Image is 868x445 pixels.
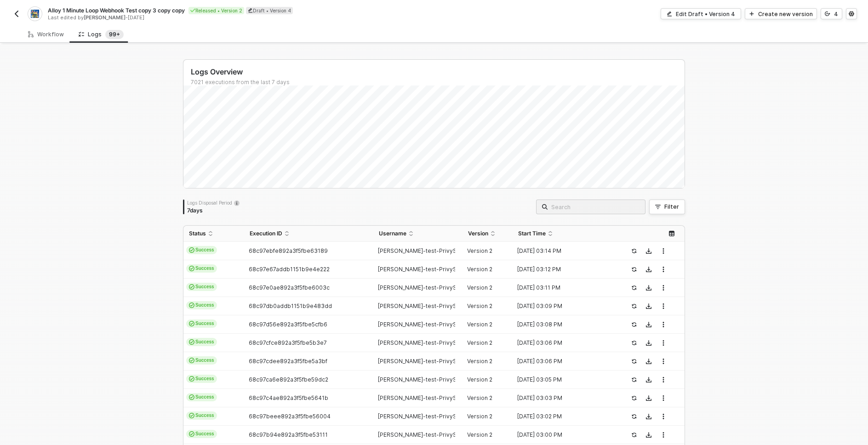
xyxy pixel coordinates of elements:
[244,226,373,242] th: Execution ID
[189,284,194,290] span: icon-cards
[189,266,194,271] span: icon-cards
[378,394,464,401] span: [PERSON_NAME]-test-PrivySo...
[378,431,464,438] span: [PERSON_NAME]-test-PrivySo...
[79,30,124,39] div: Logs
[513,358,613,365] div: [DATE] 03:06 PM
[745,8,817,19] button: Create new version
[513,302,613,310] div: [DATE] 03:09 PM
[551,202,640,212] input: Search
[186,411,217,420] span: Success
[631,322,637,327] span: icon-success-page
[467,302,492,309] span: Version 2
[189,394,194,400] span: icon-cards
[249,431,328,438] span: 68c97b94e892a3f5fbe53111
[186,246,217,254] span: Success
[646,359,651,364] span: icon-download
[249,339,327,346] span: 68c97cfce892a3f5fbe5b3e7
[669,231,674,236] span: icon-table
[513,394,613,402] div: [DATE] 03:03 PM
[378,284,464,291] span: [PERSON_NAME]-test-PrivySo...
[84,14,126,21] span: [PERSON_NAME]
[513,226,620,242] th: Start Time
[513,376,613,383] div: [DATE] 03:05 PM
[105,30,124,39] sup: 7021
[249,321,327,328] span: 68c97d56e892a3f5fbe5cfb6
[379,230,406,237] span: Username
[249,284,330,291] span: 68c97e0ae892a3f5fbe6003c
[676,10,735,18] div: Edit Draft • Version 4
[189,413,194,418] span: icon-cards
[467,376,492,383] span: Version 2
[246,7,293,14] div: Draft • Version 4
[631,395,637,401] span: icon-success-page
[849,11,854,17] span: icon-settings
[250,230,282,237] span: Execution ID
[631,340,637,346] span: icon-success-page
[631,414,637,419] span: icon-success-page
[189,321,194,326] span: icon-cards
[378,339,464,346] span: [PERSON_NAME]-test-PrivySo...
[191,79,685,86] div: 7021 executions from the last 7 days
[513,247,613,255] div: [DATE] 03:14 PM
[749,11,754,17] span: icon-play
[513,266,613,273] div: [DATE] 03:12 PM
[646,377,651,382] span: icon-download
[378,358,464,365] span: [PERSON_NAME]-test-PrivySo...
[646,248,651,254] span: icon-download
[467,394,492,401] span: Version 2
[189,431,194,437] span: icon-cards
[186,338,217,346] span: Success
[467,413,492,420] span: Version 2
[467,284,492,291] span: Version 2
[186,283,217,291] span: Success
[189,230,206,237] span: Status
[467,247,492,254] span: Version 2
[825,11,830,17] span: icon-versioning
[249,358,327,365] span: 68c97cdee892a3f5fbe5a3bf
[513,339,613,347] div: [DATE] 03:06 PM
[463,226,513,242] th: Version
[13,10,20,17] img: back
[378,266,464,273] span: [PERSON_NAME]-test-PrivySo...
[518,230,546,237] span: Start Time
[631,285,637,291] span: icon-success-page
[249,247,328,254] span: 68c97ebfe892a3f5fbe63189
[249,394,328,401] span: 68c97c4ae892a3f5fbe5641b
[378,321,464,328] span: [PERSON_NAME]-test-PrivySo...
[248,8,253,13] span: icon-edit
[646,395,651,401] span: icon-download
[649,200,685,214] button: Filter
[189,302,194,308] span: icon-cards
[631,359,637,364] span: icon-success-page
[631,267,637,272] span: icon-success-page
[48,6,185,14] span: Alloy 1 Minute Loop Webhook Test copy 3 copy copy
[631,303,637,309] span: icon-success-page
[48,14,433,21] div: Last edited by - [DATE]
[646,414,651,419] span: icon-download
[31,10,39,18] img: integration-icon
[513,284,613,291] div: [DATE] 03:11 PM
[186,319,217,328] span: Success
[249,413,331,420] span: 68c97beee892a3f5fbe56004
[664,203,679,211] div: Filter
[758,10,813,18] div: Create new version
[186,356,217,365] span: Success
[834,10,838,18] div: 4
[467,431,492,438] span: Version 2
[646,285,651,291] span: icon-download
[186,430,217,438] span: Success
[646,303,651,309] span: icon-download
[667,11,672,17] span: icon-edit
[249,302,332,309] span: 68c97db0addb1151b9e483dd
[646,432,651,438] span: icon-download
[513,321,613,328] div: [DATE] 03:08 PM
[631,377,637,382] span: icon-success-page
[378,247,464,254] span: [PERSON_NAME]-test-PrivySo...
[189,358,194,363] span: icon-cards
[186,301,217,309] span: Success
[187,200,240,206] div: Logs Disposal Period
[11,8,22,19] button: back
[661,8,741,19] button: Edit Draft • Version 4
[28,31,64,38] div: Workflow
[249,376,328,383] span: 68c97ca6e892a3f5fbe59dc2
